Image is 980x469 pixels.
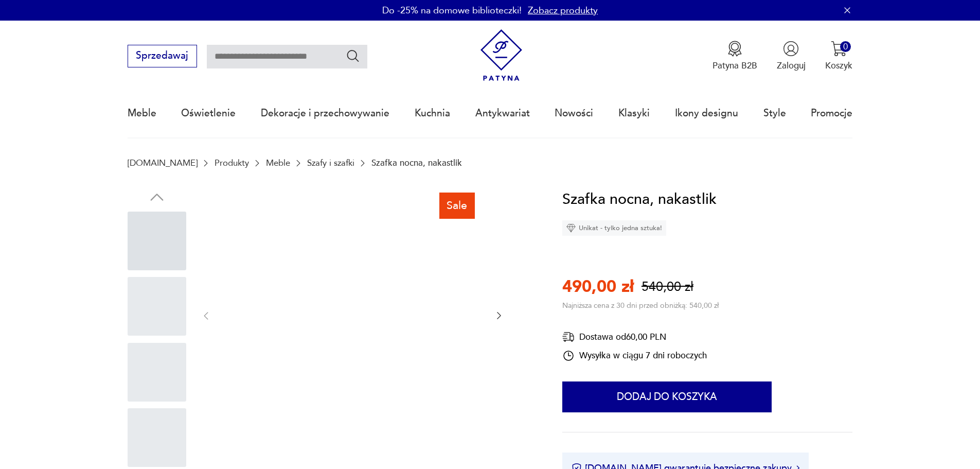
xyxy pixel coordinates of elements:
[128,90,156,137] a: Meble
[371,158,462,168] p: Szafka nocna, nakastlik
[307,158,354,168] a: Szafy i szafki
[562,331,575,343] img: Ikona dostawy
[712,41,757,72] a: Ikona medaluPatyna B2B
[562,275,634,298] p: 490,00 zł
[763,90,786,137] a: Style
[840,41,851,52] div: 0
[555,90,593,137] a: Nowości
[439,193,475,218] div: Sale
[415,90,450,137] a: Kuchnia
[475,90,530,137] a: Antykwariat
[831,41,847,57] img: Ikona koszyka
[562,350,707,362] div: Wysyłka w ciągu 7 dni roboczych
[642,278,693,296] p: 540,00 zł
[181,90,236,137] a: Oświetlenie
[128,53,197,61] a: Sprzedawaj
[562,301,719,310] p: Najniższa cena z 30 dni przed obniżką: 540,00 zł
[475,29,527,81] img: Patyna - sklep z meblami i dekoracjami vintage
[215,158,249,168] a: Produkty
[825,60,852,72] p: Koszyk
[825,41,852,72] button: 0Koszyk
[566,223,576,233] img: Ikona diamentu
[675,90,738,137] a: Ikony designu
[346,48,361,63] button: Szukaj
[562,188,717,212] h1: Szafka nocna, nakastlik
[712,41,757,72] button: Patyna B2B
[562,331,707,343] div: Dostawa od 60,00 PLN
[783,41,799,57] img: Ikonka użytkownika
[382,4,522,17] p: Do -25% na domowe biblioteczki!
[811,90,852,137] a: Promocje
[777,41,806,72] button: Zaloguj
[128,158,198,168] a: [DOMAIN_NAME]
[712,60,757,72] p: Patyna B2B
[562,220,666,236] div: Unikat - tylko jedna sztuka!
[261,90,389,137] a: Dekoracje i przechowywanie
[618,90,650,137] a: Klasyki
[266,158,290,168] a: Meble
[727,41,743,57] img: Ikona medalu
[562,381,772,412] button: Dodaj do koszyka
[777,60,806,72] p: Zaloguj
[528,4,598,17] a: Zobacz produkty
[128,45,197,67] button: Sprzedawaj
